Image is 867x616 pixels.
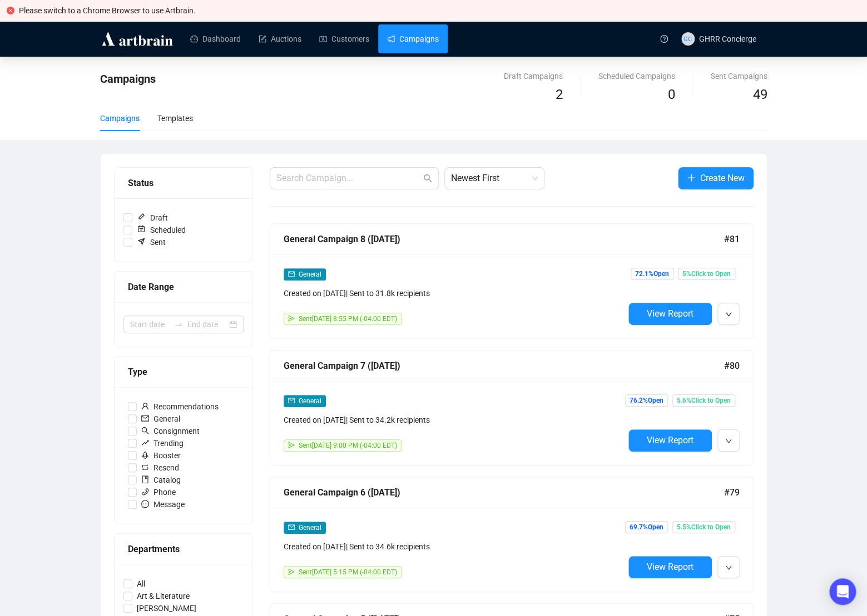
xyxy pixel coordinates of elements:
[19,4,860,17] div: Please switch to a Chrome Browser to use Artbrain.
[137,474,185,486] span: Catalog
[190,24,241,53] a: Dashboard
[724,232,740,246] span: #81
[288,271,295,277] span: mail
[132,224,190,236] span: Scheduled
[725,311,732,318] span: down
[299,442,397,449] span: Sent [DATE] 9:00 PM (-04:00 EDT)
[829,578,856,605] div: Open Intercom Messenger
[724,485,740,499] span: #79
[174,320,183,329] span: swap-right
[647,308,693,319] span: View Report
[141,463,149,471] span: retweet
[625,521,668,533] span: 69.7% Open
[132,212,172,224] span: Draft
[137,425,204,437] span: Consignment
[284,540,624,553] div: Created on [DATE] | Sent to 34.6k recipients
[299,397,321,405] span: General
[141,500,149,508] span: message
[137,449,185,462] span: Booster
[288,442,295,448] span: send
[299,568,397,576] span: Sent [DATE] 5:15 PM (-04:00 EDT)
[132,236,170,248] span: Sent
[128,365,239,379] div: Type
[7,7,14,14] span: close-circle
[288,568,295,575] span: send
[625,394,668,407] span: 76.2% Open
[174,320,183,329] span: to
[137,413,185,425] span: General
[288,397,295,404] span: mail
[672,394,735,407] span: 5.6% Click to Open
[556,87,563,102] span: 2
[284,287,624,299] div: Created on [DATE] | Sent to 31.8k recipients
[137,498,189,510] span: Message
[284,232,724,246] div: General Campaign 8 ([DATE])
[423,174,432,183] span: search
[132,602,201,614] span: [PERSON_NAME]
[130,318,170,330] input: Start date
[100,30,175,48] img: logo
[141,427,149,434] span: search
[628,556,712,578] button: View Report
[270,477,754,592] a: General Campaign 6 ([DATE])#79mailGeneralCreated on [DATE]| Sent to 34.6k recipientssendSent[DATE...
[647,562,693,572] span: View Report
[288,315,295,322] span: send
[259,24,301,53] a: Auctions
[141,451,149,459] span: rocket
[724,359,740,373] span: #80
[672,521,735,533] span: 5.5% Click to Open
[270,350,754,465] a: General Campaign 7 ([DATE])#80mailGeneralCreated on [DATE]| Sent to 34.2k recipientssendSent[DATE...
[299,315,397,323] span: Sent [DATE] 8:55 PM (-04:00 EDT)
[141,414,149,422] span: mail
[299,271,321,278] span: General
[504,70,563,82] div: Draft Campaigns
[288,524,295,530] span: mail
[725,564,732,571] span: down
[157,112,193,124] div: Templates
[628,303,712,325] button: View Report
[128,280,239,294] div: Date Range
[100,112,140,124] div: Campaigns
[631,268,673,280] span: 72.1% Open
[128,176,239,190] div: Status
[141,475,149,483] span: book
[128,542,239,556] div: Departments
[647,435,693,445] span: View Report
[678,268,735,280] span: 5% Click to Open
[137,486,180,498] span: Phone
[141,402,149,410] span: user
[137,437,188,449] span: Trending
[284,359,724,373] div: General Campaign 7 ([DATE])
[284,414,624,426] div: Created on [DATE] | Sent to 34.2k recipients
[100,72,156,86] span: Campaigns
[270,223,754,339] a: General Campaign 8 ([DATE])#81mailGeneralCreated on [DATE]| Sent to 31.8k recipientssendSent[DATE...
[628,429,712,452] button: View Report
[137,462,184,474] span: Resend
[132,590,194,602] span: Art & Literature
[276,172,421,185] input: Search Campaign...
[137,400,223,413] span: Recommendations
[451,168,538,189] span: Newest First
[141,488,149,495] span: phone
[187,318,227,330] input: End date
[319,24,369,53] a: Customers
[598,70,675,82] div: Scheduled Campaigns
[299,524,321,532] span: General
[725,438,732,444] span: down
[132,578,150,590] span: All
[284,485,724,499] div: General Campaign 6 ([DATE])
[141,439,149,447] span: rise
[387,24,439,53] a: Campaigns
